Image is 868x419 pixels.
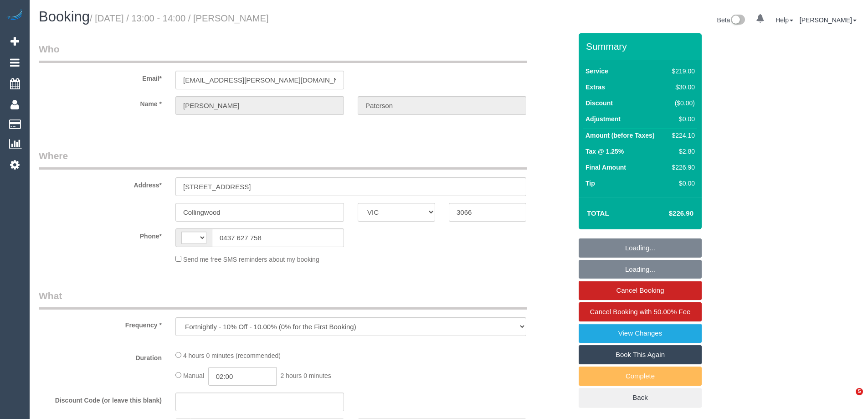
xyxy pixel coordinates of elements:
strong: Total [587,209,609,217]
label: Address* [32,177,169,190]
span: Cancel Booking with 50.00% Fee [590,308,691,316]
a: Back [579,388,702,407]
div: $2.80 [668,147,695,156]
h3: Summary [586,41,697,52]
div: $0.00 [668,114,695,124]
input: Post Code* [449,203,526,222]
div: $219.00 [668,67,695,76]
label: Discount [586,98,613,108]
label: Frequency * [32,317,169,330]
legend: What [39,289,527,310]
span: 2 hours 0 minutes [281,372,331,379]
div: $30.00 [668,83,695,92]
legend: Who [39,42,527,63]
label: Amount (before Taxes) [586,131,654,140]
label: Adjustment [586,114,621,124]
a: Cancel Booking with 50.00% Fee [579,302,702,321]
span: 4 hours 0 minutes (recommended) [183,352,281,359]
a: Beta [717,16,745,24]
span: Booking [39,9,90,25]
input: Last Name* [358,96,526,115]
div: $0.00 [668,179,695,188]
a: View Changes [579,324,702,343]
label: Duration [32,350,169,362]
input: Phone* [212,228,344,247]
legend: Where [39,149,527,170]
label: Email* [32,71,169,83]
img: New interface [730,15,745,26]
iframe: Intercom live chat [837,388,859,410]
label: Tax @ 1.25% [586,147,624,156]
span: 5 [856,388,863,395]
label: Service [586,67,608,76]
label: Extras [586,83,605,92]
a: Help [776,16,793,24]
input: First Name* [175,96,344,115]
div: $226.90 [668,163,695,172]
div: $224.10 [668,131,695,140]
label: Name * [32,96,169,109]
img: Automaid Logo [5,9,24,22]
small: / [DATE] / 13:00 - 14:00 / [PERSON_NAME] [90,13,269,23]
div: ($0.00) [668,98,695,108]
a: Book This Again [579,345,702,364]
span: Manual [183,372,204,379]
input: Email* [175,71,344,89]
label: Discount Code (or leave this blank) [32,393,169,405]
label: Phone* [32,228,169,241]
label: Final Amount [586,163,626,172]
h4: $226.90 [642,210,693,217]
input: Suburb* [175,203,344,222]
a: [PERSON_NAME] [800,16,857,24]
span: Send me free SMS reminders about my booking [183,256,319,263]
a: Cancel Booking [579,281,702,300]
label: Tip [586,179,595,188]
